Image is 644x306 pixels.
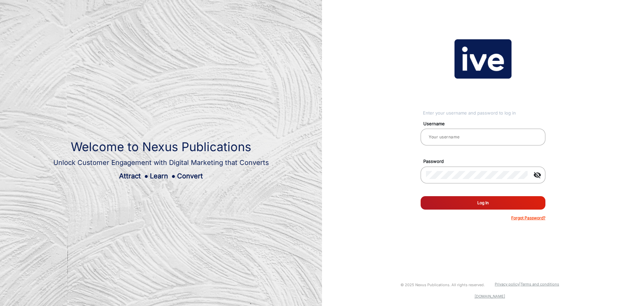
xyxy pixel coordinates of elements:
[423,110,545,117] div: Enter your username and password to log in
[511,215,545,221] p: Forgot Password?
[426,133,540,141] input: Your username
[529,171,545,179] mat-icon: visibility_off
[171,172,175,180] span: ●
[53,158,269,168] div: Unlock Customer Engagement with Digital Marketing that Converts
[53,171,269,181] div: Attract Learn Convert
[421,196,545,210] button: Log In
[418,158,553,165] mat-label: Password
[418,121,553,127] mat-label: Username
[400,282,485,287] small: © 2025 Nexus Publications. All rights reserved.
[495,282,519,287] a: Privacy policy
[53,140,269,154] h1: Welcome to Nexus Publications
[475,294,505,299] a: [DOMAIN_NAME]
[144,172,148,180] span: ●
[521,282,559,287] a: Terms and conditions
[454,39,512,79] img: vmg-logo
[519,282,521,287] a: |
